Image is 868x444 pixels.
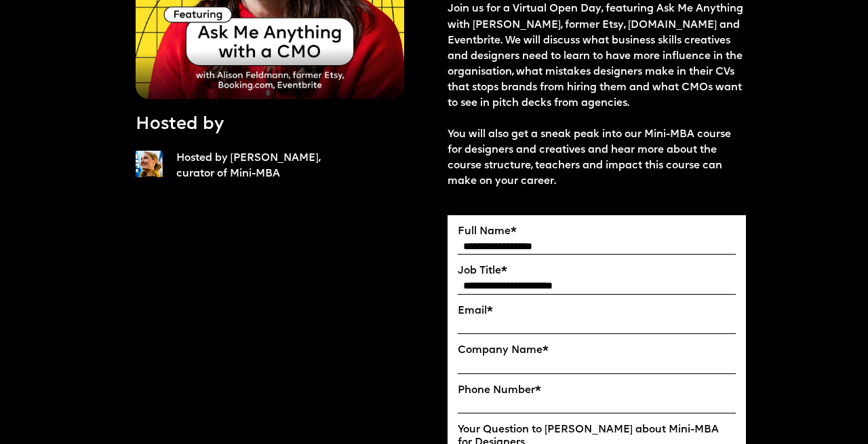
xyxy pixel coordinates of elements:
[458,384,736,396] label: Phone Number
[458,344,736,356] label: Company Name
[176,151,357,182] p: Hosted by [PERSON_NAME], curator of Mini-MBA
[458,225,736,238] label: Full Name
[136,113,224,137] p: Hosted by
[448,1,746,189] p: Join us for a Virtual Open Day, featuring Ask Me Anything with [PERSON_NAME], former Etsy, [DOMAI...
[458,305,736,317] label: Email
[458,265,736,277] label: Job Title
